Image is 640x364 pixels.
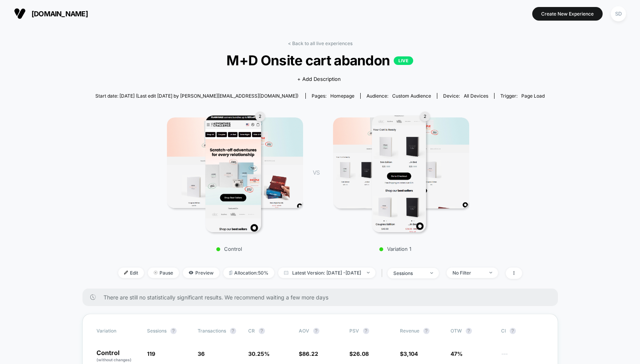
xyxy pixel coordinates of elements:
[420,112,430,121] div: 2
[521,93,545,99] span: Page Load
[367,272,370,273] img: end
[118,52,522,68] span: M+D Onsite cart abandon
[451,350,463,357] span: 47%
[147,328,167,334] span: Sessions
[96,357,132,362] span: (without changes)
[148,268,179,278] span: Pause
[248,350,270,357] span: 30.25 %
[466,328,472,334] button: ?
[259,328,265,334] button: ?
[147,350,155,357] span: 119
[393,270,424,276] div: sessions
[392,93,431,99] span: Custom Audience
[464,93,488,99] span: all devices
[500,93,545,99] div: Trigger:
[96,328,139,334] span: Variation
[297,75,341,83] span: + Add Description
[400,350,418,357] span: $
[284,271,288,275] img: calendar
[278,268,375,278] span: Latest Version: [DATE] - [DATE]
[183,268,219,278] span: Preview
[333,117,469,208] img: Variation 1 1
[14,8,26,19] img: Visually logo
[349,328,359,334] span: PSV
[608,6,628,22] button: SD
[229,271,232,275] img: rebalance
[363,328,369,334] button: ?
[255,112,265,121] div: 2
[400,328,419,334] span: Revenue
[452,270,484,276] div: No Filter
[501,352,544,363] span: ---
[353,350,369,357] span: 26.08
[532,7,603,21] button: Create New Experience
[118,268,144,278] span: Edit
[198,350,205,357] span: 36
[330,93,354,99] span: homepage
[313,169,319,176] span: VS
[167,117,303,208] img: Control 1
[372,115,426,232] img: Variation 1 main
[96,350,139,363] p: Control
[223,268,274,278] span: Allocation: 50%
[423,328,430,334] button: ?
[124,271,128,275] img: edit
[451,328,493,334] span: OTW
[302,350,318,357] span: 86.22
[366,93,431,99] div: Audience:
[313,328,319,334] button: ?
[161,246,297,252] p: Control
[198,328,226,334] span: Transactions
[299,350,318,357] span: $
[394,56,413,65] p: LIVE
[501,328,544,334] span: CI
[403,350,418,357] span: 3,104
[489,272,492,273] img: end
[288,40,352,46] a: < Back to all live experiences
[103,294,542,301] span: There are still no statistically significant results. We recommend waiting a few more days
[205,115,261,232] img: Control main
[248,328,255,334] span: CR
[12,7,90,20] button: [DOMAIN_NAME]
[327,246,463,252] p: Variation 1
[312,93,354,99] div: Pages:
[170,328,177,334] button: ?
[230,328,236,334] button: ?
[510,328,516,334] button: ?
[95,93,298,99] span: Start date: [DATE] (Last edit [DATE] by [PERSON_NAME][EMAIL_ADDRESS][DOMAIN_NAME])
[349,350,369,357] span: $
[154,271,158,275] img: end
[32,10,88,18] span: [DOMAIN_NAME]
[611,6,626,21] div: SD
[437,93,494,99] span: Device:
[430,272,433,274] img: end
[379,268,388,279] span: |
[299,328,309,334] span: AOV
